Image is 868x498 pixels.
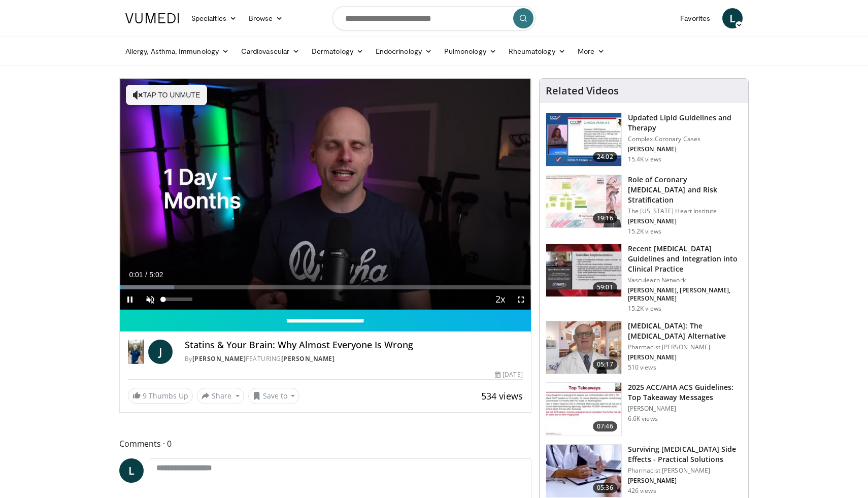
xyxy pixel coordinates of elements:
[185,340,523,351] h4: Statins & Your Brain: Why Almost Everyone Is Wrong
[546,321,621,374] img: ce9609b9-a9bf-4b08-84dd-8eeb8ab29fc6.150x105_q85_crop-smart_upscale.jpg
[125,13,179,23] img: VuMedi Logo
[140,289,160,310] button: Unmute
[119,41,235,61] a: Allergy, Asthma, Immunology
[503,41,572,61] a: Rheumatology
[546,113,742,167] a: 24:02 Updated Lipid Guidelines and Therapy Complex Coronary Cases [PERSON_NAME] 15.4K views
[185,8,243,28] a: Specialties
[128,388,193,404] a: 9 Thumbs Up
[546,321,742,375] a: 05:17 [MEDICAL_DATA]: The [MEDICAL_DATA] Alternative Pharmacist [PERSON_NAME] [PERSON_NAME] 510 v...
[546,175,742,236] a: 19:16 Role of Coronary [MEDICAL_DATA] and Risk Stratification The [US_STATE] Heart Institute [PER...
[546,382,742,436] a: 07:46 2025 ACC/AHA ACS Guidelines: Top Takeaway Messages [PERSON_NAME] 6.6K views
[722,8,743,28] a: L
[628,477,742,485] p: [PERSON_NAME]
[593,483,617,493] span: 05:36
[628,155,661,163] p: 15.4K views
[511,289,531,310] button: Fullscreen
[185,354,523,363] div: By FEATURING
[149,271,163,279] span: 5:02
[572,41,611,61] a: More
[628,207,742,215] p: The [US_STATE] Heart Institute
[192,354,246,363] a: [PERSON_NAME]
[120,79,531,310] video-js: Video Player
[628,382,742,403] h3: 2025 ACC/AHA ACS Guidelines: Top Takeaway Messages
[120,289,140,310] button: Pause
[628,286,742,303] p: [PERSON_NAME], [PERSON_NAME], [PERSON_NAME]
[628,227,661,236] p: 15.2K views
[628,405,742,413] p: [PERSON_NAME]
[593,421,617,431] span: 07:46
[306,41,370,61] a: Dermatology
[628,467,742,475] p: Pharmacist [PERSON_NAME]
[628,217,742,225] p: [PERSON_NAME]
[593,152,617,162] span: 24:02
[119,437,531,450] span: Comments 0
[593,359,617,370] span: 05:17
[593,213,617,223] span: 19:16
[120,285,531,289] div: Progress Bar
[628,276,742,284] p: Vasculearn Network
[546,113,621,166] img: 77f671eb-9394-4acc-bc78-a9f077f94e00.150x105_q85_crop-smart_upscale.jpg
[235,41,306,61] a: Cardiovascular
[129,271,143,279] span: 0:01
[628,321,742,341] h3: [MEDICAL_DATA]: The [MEDICAL_DATA] Alternative
[546,383,621,436] img: 369ac253-1227-4c00-b4e1-6e957fd240a8.150x105_q85_crop-smart_upscale.jpg
[546,85,619,97] h4: Related Videos
[628,444,742,464] h3: Surviving [MEDICAL_DATA] Side Effects - Practical Solutions
[128,340,144,364] img: Dr. Jordan Rennicke
[143,391,147,401] span: 9
[546,445,621,497] img: 1778299e-4205-438f-a27e-806da4d55abe.150x105_q85_crop-smart_upscale.jpg
[628,343,742,351] p: Pharmacist [PERSON_NAME]
[197,388,244,404] button: Share
[546,175,621,228] img: 1efa8c99-7b8a-4ab5-a569-1c219ae7bd2c.150x105_q85_crop-smart_upscale.jpg
[628,305,661,313] p: 15.2K views
[163,297,192,301] div: Volume Level
[119,458,144,483] a: L
[281,354,335,363] a: [PERSON_NAME]
[593,282,617,292] span: 59:01
[332,6,536,30] input: Search topics, interventions
[628,353,742,361] p: [PERSON_NAME]
[248,388,300,404] button: Save to
[370,41,438,61] a: Endocrinology
[628,244,742,274] h3: Recent [MEDICAL_DATA] Guidelines and Integration into Clinical Practice
[628,113,742,133] h3: Updated Lipid Guidelines and Therapy
[674,8,716,28] a: Favorites
[546,244,621,297] img: 87825f19-cf4c-4b91-bba1-ce218758c6bb.150x105_q85_crop-smart_upscale.jpg
[628,363,656,372] p: 510 views
[546,244,742,313] a: 59:01 Recent [MEDICAL_DATA] Guidelines and Integration into Clinical Practice Vasculearn Network ...
[546,444,742,498] a: 05:36 Surviving [MEDICAL_DATA] Side Effects - Practical Solutions Pharmacist [PERSON_NAME] [PERSO...
[145,271,147,279] span: /
[481,390,523,402] span: 534 views
[438,41,503,61] a: Pulmonology
[495,370,522,379] div: [DATE]
[628,175,742,205] h3: Role of Coronary [MEDICAL_DATA] and Risk Stratification
[126,85,207,105] button: Tap to unmute
[628,487,656,495] p: 426 views
[628,135,742,143] p: Complex Coronary Cases
[628,145,742,153] p: [PERSON_NAME]
[490,289,511,310] button: Playback Rate
[243,8,289,28] a: Browse
[148,340,173,364] a: J
[628,415,658,423] p: 6.6K views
